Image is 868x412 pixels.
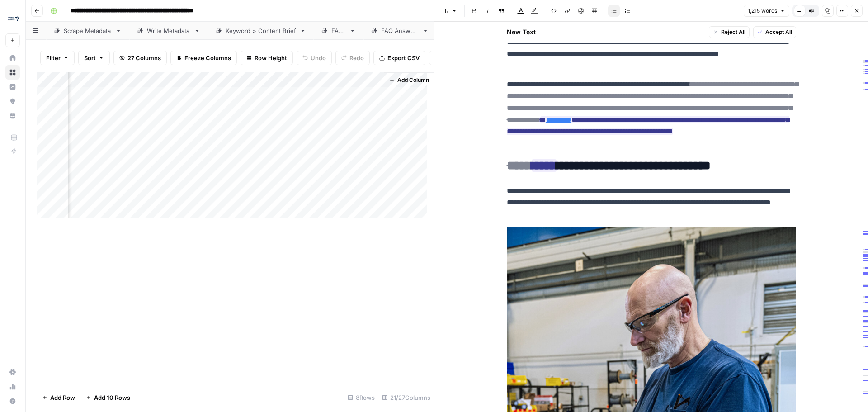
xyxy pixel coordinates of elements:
span: Redo [349,53,364,62]
div: 21/27 Columns [378,390,434,405]
span: Filter [46,53,61,62]
a: FAQs [314,22,363,40]
h2: New Text [507,28,536,37]
button: Undo [297,51,332,65]
span: Freeze Columns [184,53,231,62]
button: Accept All [753,26,796,38]
button: Help + Support [5,394,20,408]
span: Export CSV [387,53,420,62]
div: Write Metadata [147,26,190,35]
button: Workspace: Compound Growth [5,7,20,30]
div: Keyword > Content Brief [226,26,296,35]
span: Row Height [255,53,287,62]
span: Accept All [765,28,792,36]
span: Add Row [50,393,75,402]
div: 8 Rows [344,390,378,405]
button: Redo [335,51,370,65]
a: Opportunities [5,94,20,109]
a: Your Data [5,109,20,123]
a: Write Metadata [129,22,208,40]
button: 27 Columns [113,51,167,65]
button: Add Column [386,74,433,86]
div: FAQs [331,26,346,35]
span: Sort [84,53,96,62]
button: Row Height [241,51,293,65]
span: 27 Columns [127,53,161,62]
span: Add 10 Rows [94,393,130,402]
a: Scrape Metadata [46,22,129,40]
a: Keyword > Content Brief [208,22,314,40]
span: 1,215 words [748,7,777,15]
button: Export CSV [373,51,425,65]
span: Add Column [397,76,429,84]
span: Undo [311,53,326,62]
a: Insights [5,80,20,94]
a: FAQ Answers [363,22,436,40]
a: Usage [5,379,20,394]
div: Scrape Metadata [64,26,112,35]
a: Settings [5,365,20,379]
button: Add Row [37,390,80,405]
img: Compound Growth Logo [5,10,22,27]
a: Home [5,51,20,65]
button: Add 10 Rows [80,390,136,405]
span: Reject All [721,28,745,36]
button: Reject All [709,26,750,38]
button: Freeze Columns [170,51,237,65]
button: 1,215 words [744,5,789,17]
button: Filter [40,51,75,65]
button: Sort [78,51,110,65]
a: Browse [5,65,20,80]
div: FAQ Answers [381,26,419,35]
